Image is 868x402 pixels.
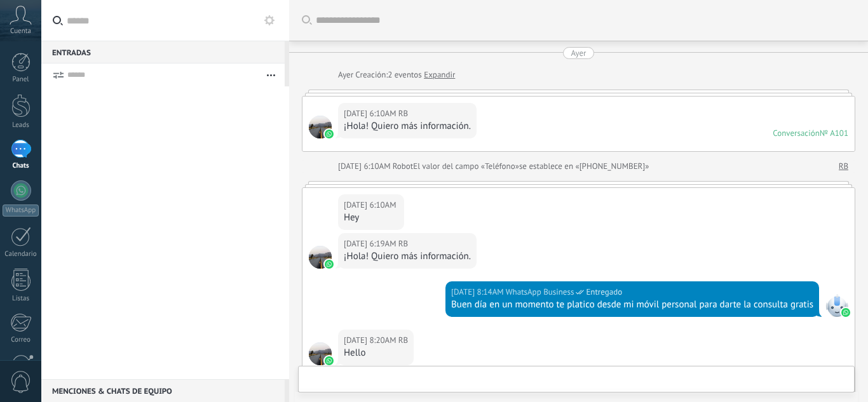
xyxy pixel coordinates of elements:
div: ¡Hola! Quiero más información. [344,250,471,263]
div: [DATE] 6:10AM [344,199,398,211]
span: 2 eventos [388,69,421,81]
span: Robot [393,161,413,171]
a: RB [839,160,848,173]
img: waba.svg [325,260,334,269]
span: WhatsApp Business [825,294,848,317]
div: Ayer [338,69,355,81]
span: RB [309,342,332,365]
div: № A101 [820,128,848,138]
div: Listas [3,295,39,303]
span: Cuenta [10,27,31,36]
div: ¡Hola! Quiero más información. [344,120,471,133]
span: Entregado [586,286,622,298]
div: [DATE] 6:10AM [344,107,398,120]
div: Hello [344,347,408,359]
div: Menciones & Chats de equipo [41,379,285,402]
img: waba.svg [841,308,850,317]
div: [DATE] 6:10AM [338,160,393,173]
div: Buen día en un momento te platico desde mi móvil personal para darte la consulta gratis [451,298,813,311]
a: Expandir [424,69,455,81]
div: Calendario [3,250,39,258]
div: Ayer [571,47,586,59]
div: Chats [3,162,39,170]
span: RB [398,334,408,347]
span: RB [309,246,332,269]
img: waba.svg [325,356,334,365]
span: RB [309,116,332,138]
div: WhatsApp [3,204,39,217]
span: RB [398,238,408,250]
span: RB [398,107,408,120]
span: WhatsApp Business [506,286,574,298]
div: Entradas [41,41,285,64]
div: Conversación [773,128,820,138]
div: [DATE] 8:14AM [451,286,506,298]
div: Leads [3,121,39,130]
span: El valor del campo «Teléfono» [413,160,519,173]
div: Hey [344,211,398,224]
div: [DATE] 8:20AM [344,334,398,347]
div: Panel [3,76,39,84]
div: Creación: [338,69,455,81]
div: [DATE] 6:19AM [344,238,398,250]
div: Correo [3,336,39,344]
span: se establece en «[PHONE_NUMBER]» [519,160,649,173]
img: waba.svg [325,130,334,138]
